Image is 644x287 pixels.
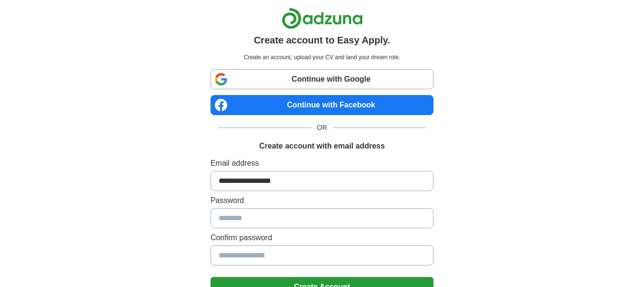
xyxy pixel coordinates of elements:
[311,123,333,133] span: OR
[254,33,391,47] h1: Create account to Easy Apply.
[211,232,433,244] label: Confirm password
[211,195,433,206] label: Password
[259,140,385,152] h1: Create account with email address
[212,53,432,62] p: Create an account, upload your CV and land your dream role.
[282,8,363,29] img: Adzuna logo
[211,158,433,169] label: Email address
[211,95,433,115] a: Continue with Facebook
[211,69,433,89] a: Continue with Google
